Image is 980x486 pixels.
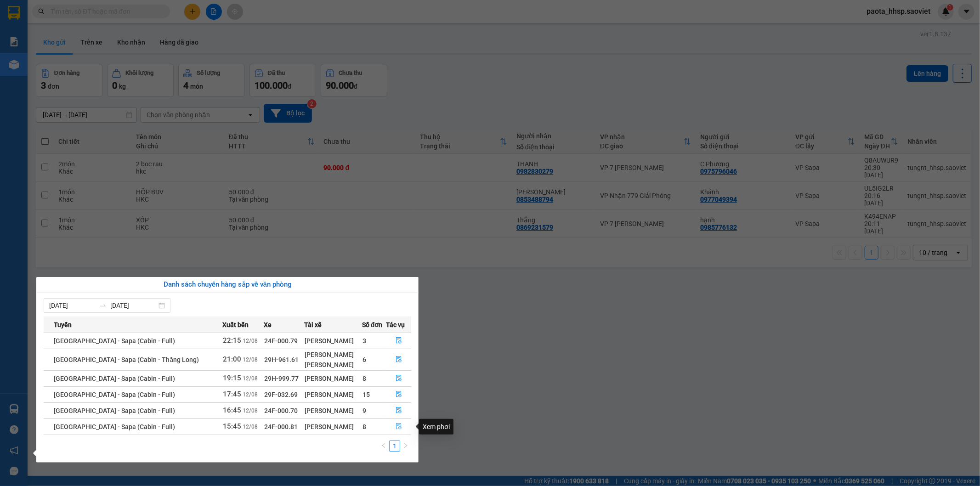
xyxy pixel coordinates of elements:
[396,356,402,363] span: file-done
[305,360,362,370] div: [PERSON_NAME]
[243,375,258,382] span: 12/08
[264,337,298,345] span: 24F-000.79
[419,419,453,435] div: Xem phơi
[110,300,157,311] input: Đến ngày
[378,441,389,452] li: Previous Page
[363,391,370,398] span: 15
[264,320,272,330] span: Xe
[223,422,242,430] span: 15:45
[264,375,299,382] span: 29H-999.77
[378,441,389,452] button: left
[386,333,411,348] button: file-done
[381,443,386,448] span: left
[223,374,242,382] span: 19:15
[363,375,366,382] span: 8
[243,407,258,414] span: 12/08
[54,320,72,330] span: Tuyến
[54,407,175,414] span: [GEOGRAPHIC_DATA] - Sapa (Cabin - Full)
[99,302,107,309] span: swap-right
[386,371,411,386] button: file-done
[363,423,366,430] span: 8
[223,336,242,345] span: 22:15
[389,441,400,452] li: 1
[403,443,408,448] span: right
[362,320,383,330] span: Số đơn
[54,391,175,398] span: [GEOGRAPHIC_DATA] - Sapa (Cabin - Full)
[396,423,402,430] span: file-done
[386,387,411,402] button: file-done
[264,423,298,430] span: 24F-000.81
[305,406,362,416] div: [PERSON_NAME]
[386,419,411,434] button: file-done
[305,373,362,384] div: [PERSON_NAME]
[305,422,362,432] div: [PERSON_NAME]
[99,302,107,309] span: to
[305,350,362,360] div: [PERSON_NAME]
[243,338,258,344] span: 12/08
[223,406,242,414] span: 16:45
[49,300,96,311] input: Từ ngày
[305,336,362,346] div: [PERSON_NAME]
[386,403,411,418] button: file-done
[243,424,258,430] span: 12/08
[396,337,402,345] span: file-done
[400,441,411,452] button: right
[386,352,411,367] button: file-done
[305,320,322,330] span: Tài xế
[54,356,199,363] span: [GEOGRAPHIC_DATA] - Sapa (Cabin - Thăng Long)
[386,320,405,330] span: Tác vụ
[243,391,258,398] span: 12/08
[396,375,402,382] span: file-done
[363,407,366,414] span: 9
[390,441,400,451] a: 1
[223,390,242,398] span: 17:45
[223,355,242,363] span: 21:00
[54,337,175,345] span: [GEOGRAPHIC_DATA] - Sapa (Cabin - Full)
[264,391,298,398] span: 29F-032.69
[400,441,411,452] li: Next Page
[223,320,249,330] span: Xuất bến
[54,375,175,382] span: [GEOGRAPHIC_DATA] - Sapa (Cabin - Full)
[54,423,175,430] span: [GEOGRAPHIC_DATA] - Sapa (Cabin - Full)
[363,356,366,363] span: 6
[363,337,366,345] span: 3
[44,279,411,290] div: Danh sách chuyến hàng sắp về văn phòng
[396,391,402,398] span: file-done
[243,356,258,363] span: 12/08
[264,407,298,414] span: 24F-000.70
[396,407,402,414] span: file-done
[264,356,299,363] span: 29H-961.61
[305,390,362,400] div: [PERSON_NAME]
